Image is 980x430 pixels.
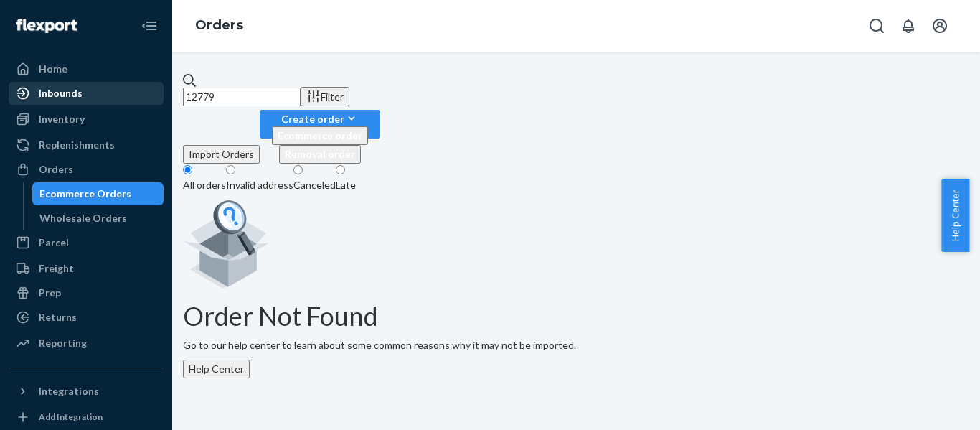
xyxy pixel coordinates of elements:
[39,187,131,201] div: Ecommerce Orders
[39,384,99,398] div: Integrations
[336,178,356,192] div: Late
[39,138,115,152] div: Replenishments
[32,182,164,205] a: Ecommerce Orders
[9,408,164,426] a: Add Integration
[293,178,336,192] div: Canceled
[183,88,301,106] input: Search orders
[226,178,293,192] div: Invalid address
[39,162,73,177] div: Orders
[9,380,164,403] button: Integrations
[183,196,270,288] img: Empty list
[39,62,67,76] div: Home
[278,129,362,141] span: Ecommerce order
[183,165,192,174] input: All orders
[195,17,243,33] a: Orders
[925,11,954,40] button: Open account menu
[272,126,368,145] button: Ecommerce order
[336,165,345,174] input: Late
[32,207,164,230] a: Wholesale Orders
[16,19,77,33] img: Flexport logo
[9,108,164,131] a: Inventory
[272,111,368,126] div: Create order
[39,211,127,225] div: Wholesale Orders
[226,165,235,174] input: Invalid address
[135,11,164,40] button: Close Navigation
[941,179,969,252] button: Help Center
[183,178,226,192] div: All orders
[39,261,74,276] div: Freight
[39,86,83,101] div: Inbounds
[279,145,361,164] button: Removal order
[285,148,355,160] span: Removal order
[39,286,61,300] div: Prep
[39,411,103,423] div: Add Integration
[9,134,164,156] a: Replenishments
[894,11,923,40] button: Open notifications
[862,11,891,40] button: Open Search Box
[39,336,87,350] div: Reporting
[39,310,77,324] div: Returns
[183,302,969,331] h1: Order Not Found
[184,5,255,47] ol: breadcrumbs
[183,338,969,352] p: Go to our help center to learn about some common reasons why it may not be imported.
[9,158,164,181] a: Orders
[9,231,164,254] a: Parcel
[260,110,380,139] button: Create orderEcommerce orderRemoval order
[183,145,260,164] button: Import Orders
[9,332,164,355] a: Reporting
[293,165,303,174] input: Canceled
[9,57,164,80] a: Home
[306,89,344,104] div: Filter
[39,235,69,250] div: Parcel
[9,257,164,280] a: Freight
[9,306,164,329] a: Returns
[9,281,164,304] a: Prep
[39,112,85,126] div: Inventory
[9,82,164,105] a: Inbounds
[183,360,250,378] button: Help Center
[301,87,349,106] button: Filter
